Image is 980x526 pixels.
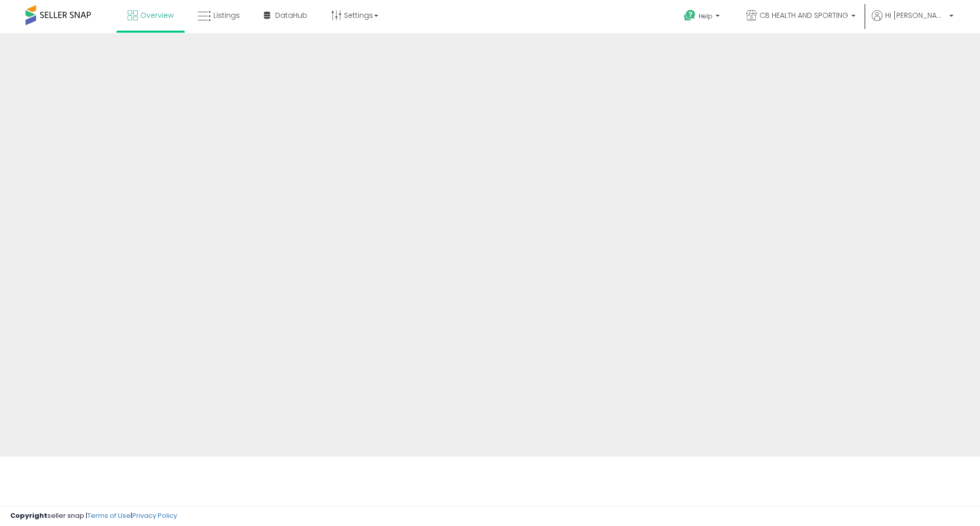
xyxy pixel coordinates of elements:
a: Hi [PERSON_NAME] [872,10,953,33]
span: DataHub [275,10,307,20]
span: Overview [140,10,174,20]
a: Help [676,2,730,33]
span: Listings [213,10,240,20]
i: Get Help [683,9,696,22]
span: Help [699,12,713,20]
span: Hi [PERSON_NAME] [885,10,946,20]
span: CB HEALTH AND SPORTING [759,10,848,20]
